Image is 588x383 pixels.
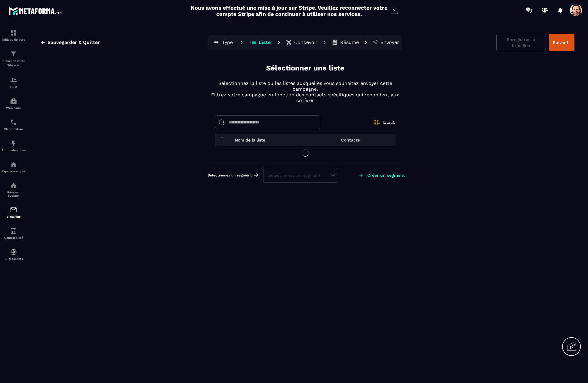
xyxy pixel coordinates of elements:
p: E-mailing [2,215,26,218]
a: automationsautomationsAutomatisations [2,135,26,156]
p: Nom de la liste [235,138,265,142]
button: Résumé [330,36,361,48]
p: Résumé [340,39,359,45]
img: automations [10,140,17,147]
p: Concevoir [294,39,318,45]
p: Sélectionner une liste [266,63,344,73]
p: Envoyer [380,39,399,45]
a: automationsautomationsWebinaire [2,93,26,114]
a: social-networksocial-networkRéseaux Sociaux [2,177,26,202]
span: Sauvegarder & Quitter [48,39,100,45]
img: automations [10,98,17,105]
p: Liste [259,39,271,45]
p: IA prospects [2,257,26,260]
button: Sauvegarder & Quitter [36,37,104,48]
img: email [10,206,17,213]
p: Webinaire [2,106,26,110]
p: Filtrez votre campagne en fonction des contacts spécifiques qui répondent aux critères [208,92,403,103]
a: formationformationTableau de bord [2,25,26,46]
p: Contacts [341,138,360,142]
button: Type [209,36,236,48]
p: Tableau de bord [2,38,26,41]
p: Espace membre [2,170,26,173]
span: Sélectionnez un segment [208,173,252,178]
img: formation [10,29,17,36]
a: automationsautomationsEspace membre [2,156,26,177]
img: formation [10,76,17,84]
img: scheduler [10,119,17,126]
img: automations [10,248,17,256]
span: Total: 0 [382,120,396,125]
p: Sélectionnez la liste ou les listes auxquelles vous souhaitez envoyer cette campagne. [208,80,403,92]
a: accountantaccountantComptabilité [2,223,26,244]
h2: Nous avons effectué une mise à jour sur Stripe. Veuillez reconnecter votre compte Stripe afin de ... [190,5,388,17]
button: Concevoir [284,36,319,48]
a: schedulerschedulerPlanificateur [2,114,26,135]
img: logo [8,5,63,16]
p: Réseaux Sociaux [2,191,26,197]
p: Tunnel de vente Site web [2,59,26,67]
a: formationformationCRM [2,72,26,93]
a: formationformationTunnel de vente Site web [2,46,26,72]
img: formation [10,50,17,58]
p: Comptabilité [2,236,26,239]
img: social-network [10,182,17,189]
img: automations [10,161,17,168]
button: Suivant [549,34,574,51]
p: Type [222,39,233,45]
p: CRM [2,85,26,89]
button: Liste [247,36,274,48]
a: emailemailE-mailing [2,202,26,223]
p: Planificateur [2,127,26,131]
img: accountant [10,227,17,235]
p: Automatisations [2,148,26,152]
button: Envoyer [371,36,401,48]
p: Créer un segment [367,173,405,178]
